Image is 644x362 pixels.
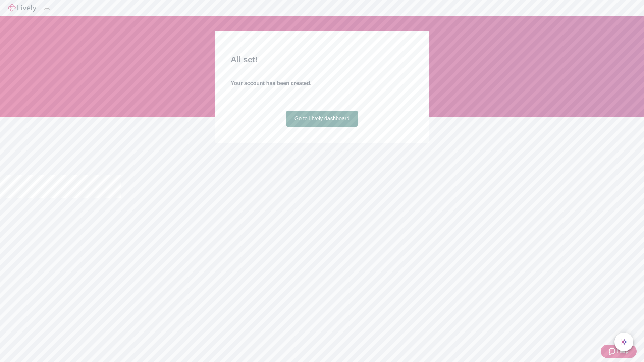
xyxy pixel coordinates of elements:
[609,347,617,355] svg: Zendesk support icon
[617,347,629,355] span: Help
[44,8,50,10] button: Log out
[601,345,637,358] button: Zendesk support iconHelp
[231,79,413,87] h4: Your account has been created.
[621,339,627,345] svg: Lively AI Assistant
[231,54,413,66] h2: All set!
[286,111,358,127] a: Go to Lively dashboard
[8,4,36,12] img: Lively
[614,333,633,351] button: chat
